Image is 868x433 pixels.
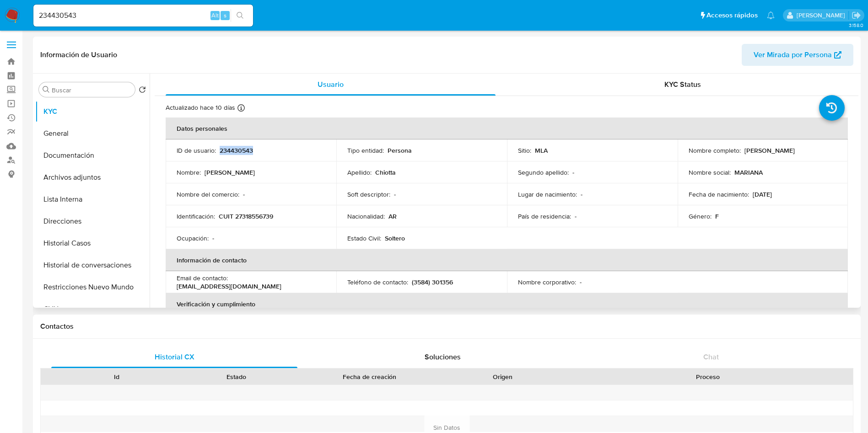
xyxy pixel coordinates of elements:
[734,168,763,176] p: MARIANA
[166,249,848,271] th: Información de contacto
[753,190,772,198] p: [DATE]
[35,166,150,188] button: Archivos adjuntos
[212,234,214,242] p: -
[40,50,117,59] h1: Información de Usuario
[318,79,344,90] span: Usuario
[166,118,848,139] th: Datos personales
[35,123,150,144] button: General
[35,254,150,276] button: Historial de conversaciones
[518,146,531,155] p: Sitio :
[388,146,412,155] p: Persona
[35,232,150,254] button: Historial Casos
[388,212,397,220] p: AR
[183,372,290,381] div: Estado
[412,278,453,286] p: (3584) 301356
[572,168,574,176] p: -
[63,372,170,381] div: Id
[394,190,396,198] p: -
[177,212,215,220] p: Identificación :
[231,9,249,22] button: search-icon
[703,352,719,362] span: Chat
[35,144,150,166] button: Documentación
[425,352,461,362] span: Soluciones
[664,79,701,90] span: KYC Status
[177,168,201,176] p: Nombre :
[177,234,209,242] p: Ocupación :
[139,86,146,96] button: Volver al orden por defecto
[177,190,239,198] p: Nombre del comercio :
[177,282,281,290] p: [EMAIL_ADDRESS][DOMAIN_NAME]
[347,212,385,220] p: Nacionalidad :
[35,210,150,232] button: Direcciones
[580,278,582,286] p: -
[852,11,861,20] a: Salir
[35,298,150,320] button: CVU
[797,11,848,20] p: valeria.duch@mercadolibre.com
[166,103,235,112] p: Actualizado hace 10 días
[205,168,255,176] p: [PERSON_NAME]
[347,234,381,242] p: Estado Civil :
[224,11,226,20] span: s
[40,322,853,331] h1: Contactos
[35,276,150,298] button: Restricciones Nuevo Mundo
[385,234,405,242] p: Soltero
[35,188,150,210] button: Lista Interna
[689,168,731,176] p: Nombre social :
[518,212,571,220] p: País de residencia :
[754,44,832,66] span: Ver Mirada por Persona
[177,146,216,155] p: ID de usuario :
[347,278,408,286] p: Teléfono de contacto :
[347,146,384,155] p: Tipo entidad :
[569,372,846,381] div: Proceso
[767,11,775,19] a: Notificaciones
[742,44,853,66] button: Ver Mirada por Persona
[166,293,848,315] th: Verificación y cumplimiento
[715,212,719,220] p: F
[375,168,396,176] p: Chiotta
[347,190,390,198] p: Soft descriptor :
[303,372,437,381] div: Fecha de creación
[689,190,749,198] p: Fecha de nacimiento :
[177,274,228,282] p: Email de contacto :
[518,168,569,176] p: Segundo apellido :
[535,146,548,155] p: MLA
[43,86,50,93] button: Buscar
[581,190,582,198] p: -
[35,101,150,123] button: KYC
[575,212,577,220] p: -
[243,190,245,198] p: -
[689,146,741,155] p: Nombre completo :
[689,212,712,220] p: Género :
[744,146,795,155] p: [PERSON_NAME]
[518,190,577,198] p: Lugar de nacimiento :
[706,11,758,20] span: Accesos rápidos
[33,10,253,21] input: Buscar usuario o caso...
[219,212,273,220] p: CUIT 27318556739
[220,146,253,155] p: 234430543
[518,278,576,286] p: Nombre corporativo :
[449,372,556,381] div: Origen
[155,352,194,362] span: Historial CX
[347,168,372,176] p: Apellido :
[52,86,131,94] input: Buscar
[211,11,219,20] span: Alt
